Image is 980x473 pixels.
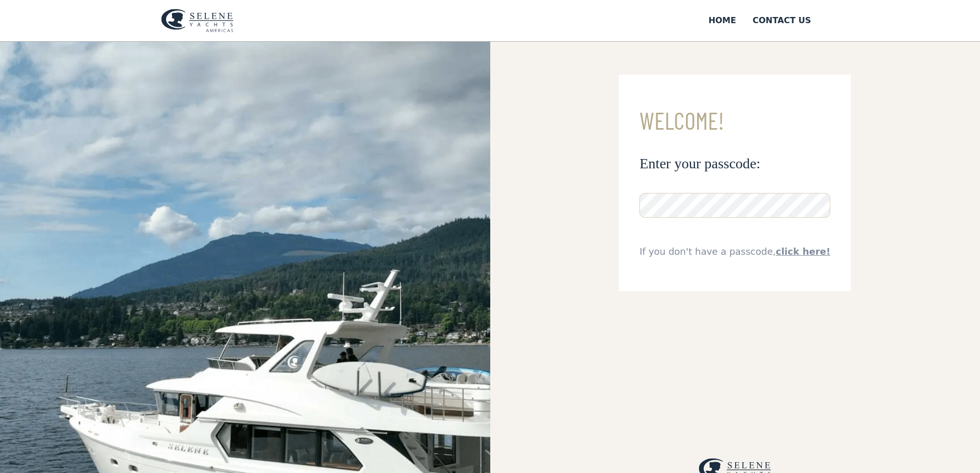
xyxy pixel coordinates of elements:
[639,154,830,172] h3: Enter your passcode:
[161,9,234,32] img: logo
[619,75,851,291] form: Email Form
[776,246,830,257] a: click here!
[639,108,830,134] h3: Welcome!
[753,14,811,27] div: Contact US
[639,244,830,258] div: If you don't have a passcode,
[708,14,736,27] div: Home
